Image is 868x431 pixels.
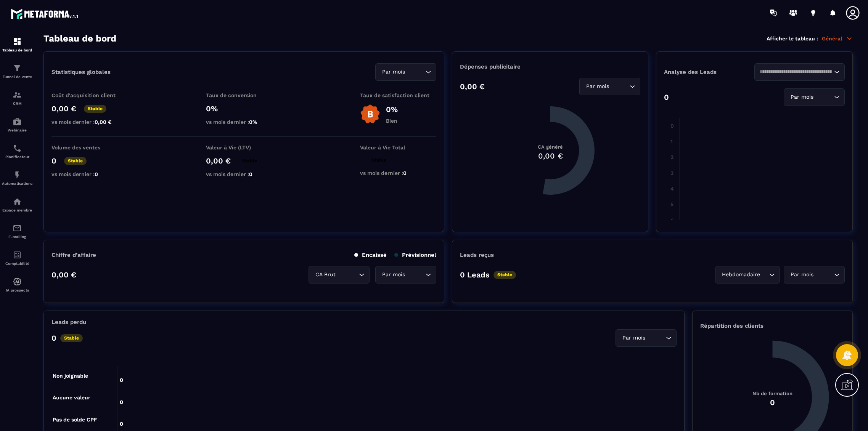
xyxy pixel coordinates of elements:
[2,101,32,106] p: CRM
[13,144,22,153] img: scheduler
[51,69,111,75] p: Statistiques globales
[368,156,390,164] p: Stable
[784,266,845,284] div: Search for option
[407,68,424,76] input: Search for option
[2,48,32,52] p: Tableau de bord
[206,119,282,125] p: vs mois dernier :
[309,266,370,284] div: Search for option
[51,119,128,125] p: vs mois dernier :
[13,277,22,286] img: automations
[720,271,762,279] span: Hebdomadaire
[2,111,32,138] a: automationsautomationsWebinaire
[206,144,282,151] p: Valeur à Vie (LTV)
[206,156,231,165] p: 0,00 €
[95,171,98,177] span: 0
[206,104,282,113] p: 0%
[313,271,337,279] span: CA Brut
[647,334,664,342] input: Search for option
[2,128,32,132] p: Webinaire
[360,144,436,151] p: Valeur à Vie Total
[51,333,56,343] p: 0
[403,170,407,176] span: 0
[53,373,88,379] tspan: Non joignable
[2,181,32,186] p: Automatisations
[43,33,116,44] h3: Tableau de bord
[460,82,485,91] p: 0,00 €
[13,64,22,73] img: formation
[84,105,106,113] p: Stable
[670,154,674,160] tspan: 2
[394,252,436,258] p: Prévisionnel
[53,417,97,423] tspan: Pas de solde CPF
[611,82,628,91] input: Search for option
[2,245,32,271] a: accountantaccountantComptabilité
[51,104,76,113] p: 0,00 €
[2,235,32,239] p: E-mailing
[700,322,845,329] p: Répartition des clients
[64,157,87,165] p: Stable
[670,123,674,129] tspan: 0
[2,58,32,85] a: formationformationTunnel de vente
[360,92,436,98] p: Taux de satisfaction client
[762,271,767,279] input: Search for option
[238,157,261,165] p: Stable
[822,35,853,42] p: Général
[664,93,669,102] p: 0
[13,90,22,99] img: formation
[354,252,387,258] p: Encaissé
[767,35,818,42] p: Afficher le tableau :
[2,138,32,165] a: schedulerschedulerPlanificateur
[2,85,32,111] a: formationformationCRM
[759,68,832,76] input: Search for option
[13,197,22,206] img: automations
[616,329,677,347] div: Search for option
[2,165,32,191] a: automationsautomationsAutomatisations
[670,138,673,144] tspan: 1
[13,250,22,260] img: accountant
[51,270,76,279] p: 0,00 €
[206,171,282,177] p: vs mois dernier :
[386,105,398,114] p: 0%
[51,252,96,258] p: Chiffre d’affaire
[664,69,754,75] p: Analyse des Leads
[375,266,436,284] div: Search for option
[407,271,424,279] input: Search for option
[53,394,90,401] tspan: Aucune valeur
[789,93,815,101] span: Par mois
[815,271,832,279] input: Search for option
[380,68,407,76] span: Par mois
[2,218,32,245] a: emailemailE-mailing
[95,119,112,125] span: 0,00 €
[51,144,128,151] p: Volume des ventes
[51,156,56,165] p: 0
[13,224,22,233] img: email
[2,155,32,159] p: Planificateur
[2,75,32,79] p: Tunnel de vente
[51,171,128,177] p: vs mois dernier :
[2,261,32,266] p: Comptabilité
[754,63,845,81] div: Search for option
[460,63,640,70] p: Dépenses publicitaire
[51,319,86,325] p: Leads perdu
[2,191,32,218] a: automationsautomationsEspace membre
[13,170,22,179] img: automations
[784,88,845,106] div: Search for option
[2,288,32,292] p: IA prospects
[360,104,380,124] img: b-badge-o.b3b20ee6.svg
[11,7,79,21] img: logo
[380,271,407,279] span: Par mois
[715,266,780,284] div: Search for option
[13,117,22,126] img: automations
[360,170,436,176] p: vs mois dernier :
[620,334,647,342] span: Par mois
[460,252,494,258] p: Leads reçus
[493,271,516,279] p: Stable
[386,118,398,124] p: Bien
[206,92,282,98] p: Taux de conversion
[670,201,674,207] tspan: 5
[670,217,674,223] tspan: 6
[670,186,674,192] tspan: 4
[60,334,83,342] p: Stable
[375,63,436,81] div: Search for option
[789,271,815,279] span: Par mois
